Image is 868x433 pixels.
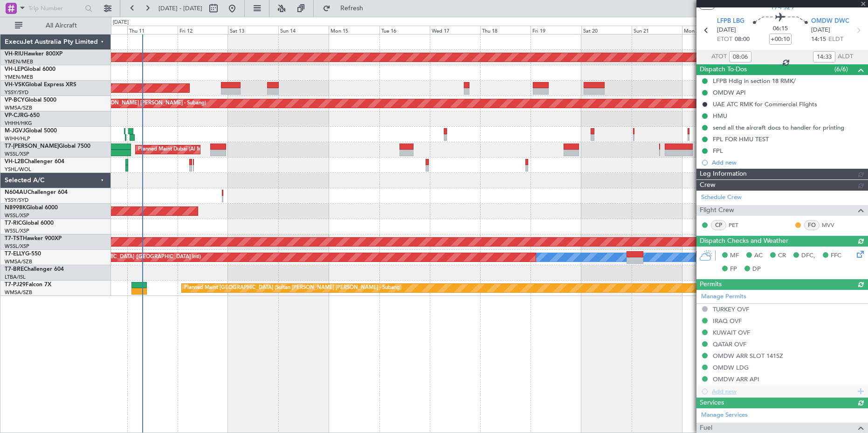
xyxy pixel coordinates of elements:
[5,51,24,57] span: VH-RIU
[5,144,59,149] span: T7-[PERSON_NAME]
[278,26,329,34] div: Sun 14
[735,35,750,44] span: 08:00
[5,97,56,103] a: VP-BCYGlobal 5000
[318,1,374,16] button: Refresh
[5,135,30,142] a: WIHH/HLP
[5,190,68,195] a: N604AUChallenger 604
[5,236,62,241] a: T7-TSTHawker 900XP
[530,26,581,34] div: Fri 19
[838,52,853,62] span: ALDT
[717,26,736,35] span: [DATE]
[5,97,25,103] span: VP-BCY
[5,58,33,65] a: YMEN/MEB
[811,17,849,26] span: OMDW DWC
[5,89,28,96] a: YSSY/SYD
[5,267,24,272] span: T7-BRE
[5,159,64,165] a: VH-L2BChallenger 604
[5,82,25,88] span: VH-VSK
[113,19,129,27] div: [DATE]
[332,5,372,12] span: Refresh
[5,82,76,88] a: VH-VSKGlobal Express XRS
[711,52,727,62] span: ATOT
[158,4,202,13] span: [DATE] - [DATE]
[773,24,788,34] span: 06:15
[5,104,32,111] a: WMSA/SZB
[5,236,23,241] span: T7-TST
[713,89,746,96] div: OMDW API
[5,144,90,149] a: T7-[PERSON_NAME]Global 7500
[5,274,26,281] a: LTBA/ISL
[28,1,82,15] input: Trip Number
[5,67,24,72] span: VH-LEP
[581,26,632,34] div: Sat 20
[713,112,727,120] div: HMU
[5,220,22,226] span: T7-RIC
[713,100,817,108] div: UAE ATC RMK for Commercial Flights
[5,128,25,134] span: M-JGVJ
[834,64,848,74] span: (6/6)
[5,289,32,296] a: WMSA/SZB
[700,64,747,75] span: Dispatch To-Dos
[5,251,41,257] a: T7-ELLYG-550
[5,166,31,173] a: YSHL/WOL
[5,113,24,118] span: VP-CJR
[10,18,101,33] button: All Aircraft
[178,26,228,34] div: Fri 12
[5,113,40,118] a: VP-CJRG-650
[5,258,32,265] a: WMSA/SZB
[5,51,62,57] a: VH-RIUHawker 800XP
[713,147,723,155] div: FPL
[811,35,826,44] span: 14:15
[5,205,26,211] span: N8998K
[5,205,58,211] a: N8998KGlobal 6000
[5,74,33,81] a: YMEN/MEB
[717,17,744,26] span: LFPB LBG
[45,250,201,264] div: Planned Maint [GEOGRAPHIC_DATA] ([GEOGRAPHIC_DATA] Intl)
[811,26,830,35] span: [DATE]
[24,22,98,29] span: All Aircraft
[480,26,530,34] div: Thu 18
[5,243,29,250] a: WSSL/XSP
[712,158,863,166] div: Add new
[5,128,57,134] a: M-JGVJGlobal 5000
[329,26,379,34] div: Mon 15
[5,251,25,257] span: T7-ELLY
[5,197,28,204] a: YSSY/SYD
[5,282,26,288] span: T7-PJ29
[5,212,29,219] a: WSSL/XSP
[5,267,64,272] a: T7-BREChallenger 604
[5,67,55,72] a: VH-LEPGlobal 6000
[5,151,29,158] a: WSSL/XSP
[771,2,794,12] span: T7-PJ29
[127,26,178,34] div: Thu 11
[5,159,24,165] span: VH-L2B
[713,124,844,131] div: send all the aircraft docs to handler for printing
[682,26,732,34] div: Mon 22
[138,143,230,157] div: Planned Maint Dubai (Al Maktoum Intl)
[5,220,54,226] a: T7-RICGlobal 6000
[713,77,796,85] div: LFPB Hdlg in section 18 RMK/
[430,26,480,34] div: Wed 17
[713,135,769,143] div: FPL FOR HMU TEST
[379,26,430,34] div: Tue 16
[828,35,843,44] span: ELDT
[184,281,401,295] div: Planned Maint [GEOGRAPHIC_DATA] (Sultan [PERSON_NAME] [PERSON_NAME] - Subang)
[717,35,732,44] span: ETOT
[5,282,51,288] a: T7-PJ29Falcon 7X
[5,120,32,127] a: VHHH/HKG
[5,227,29,234] a: WSSL/XSP
[228,26,278,34] div: Sat 13
[5,190,28,195] span: N604AU
[632,26,682,34] div: Sun 21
